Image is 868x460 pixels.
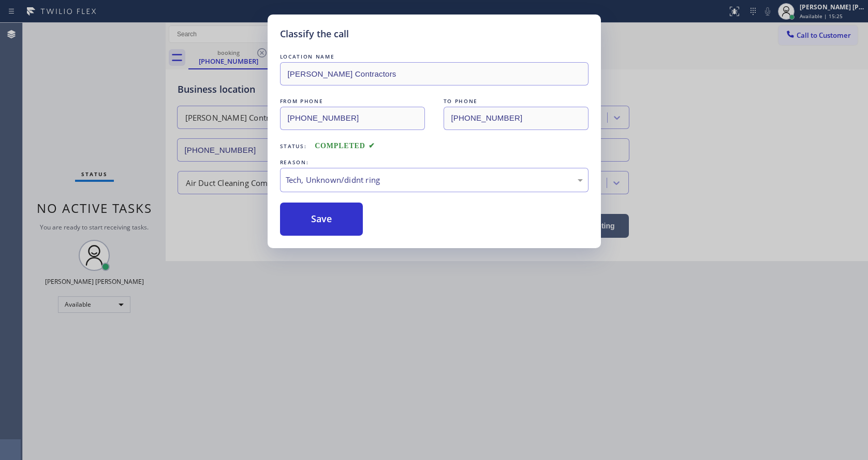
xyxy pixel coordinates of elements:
span: Status: [280,142,307,150]
div: LOCATION NAME [280,51,589,62]
div: FROM PHONE [280,96,425,107]
h5: Classify the call [280,27,349,41]
input: To phone [444,107,589,130]
div: Tech, Unknown/didnt ring [286,174,583,186]
div: REASON: [280,157,589,168]
input: From phone [280,107,425,130]
span: COMPLETED [315,142,375,150]
button: Save [280,203,363,236]
div: TO PHONE [444,96,589,107]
